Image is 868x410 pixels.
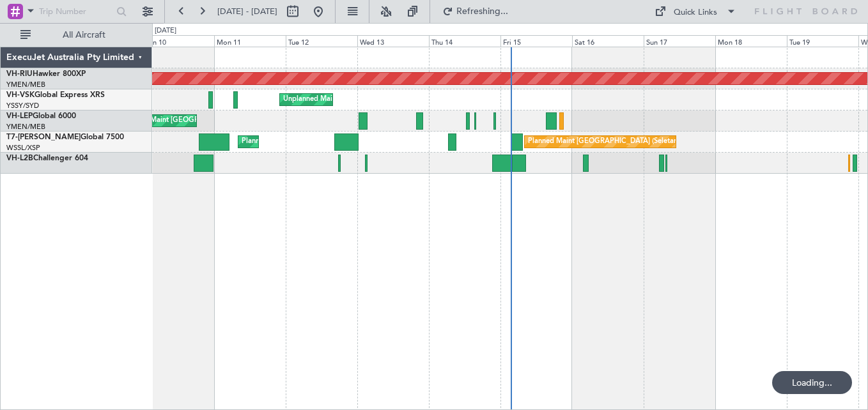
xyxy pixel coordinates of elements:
a: VH-RIUHawker 800XP [6,70,86,78]
span: All Aircraft [33,31,135,40]
div: Thu 14 [429,35,500,47]
div: Unplanned Maint Sydney ([PERSON_NAME] Intl) [283,90,440,109]
span: VH-RIU [6,70,33,78]
button: Quick Links [648,1,743,22]
div: Tue 12 [286,35,357,47]
div: Planned Maint [GEOGRAPHIC_DATA] ([GEOGRAPHIC_DATA]) [242,132,443,151]
span: Refreshing... [456,7,509,16]
input: Trip Number [39,2,112,21]
div: Sun 10 [143,35,214,47]
a: VH-LEPGlobal 6000 [6,112,76,120]
div: Loading... [772,371,852,394]
a: WSSL/XSP [6,143,40,153]
div: Planned Maint [GEOGRAPHIC_DATA] (Seletar) [528,132,678,151]
a: YSSY/SYD [6,101,39,110]
a: T7-[PERSON_NAME]Global 7500 [6,133,124,141]
div: Sun 17 [644,35,715,47]
div: Fri 15 [500,35,572,47]
div: Wed 13 [357,35,429,47]
a: VH-VSKGlobal Express XRS [6,91,105,99]
div: Mon 18 [715,35,787,47]
div: [DATE] [155,26,176,36]
div: Quick Links [674,6,717,19]
span: T7-[PERSON_NAME] [6,133,81,141]
span: VH-LEP [6,112,33,120]
a: YMEN/MEB [6,122,45,132]
button: Refreshing... [437,1,513,22]
div: Tue 19 [787,35,858,47]
span: VH-VSK [6,91,35,99]
div: Sat 16 [572,35,644,47]
span: VH-L2B [6,155,33,162]
span: [DATE] - [DATE] [217,6,277,17]
button: All Aircraft [14,25,139,45]
div: Mon 11 [214,35,286,47]
a: VH-L2BChallenger 604 [6,155,88,162]
a: YMEN/MEB [6,80,45,89]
